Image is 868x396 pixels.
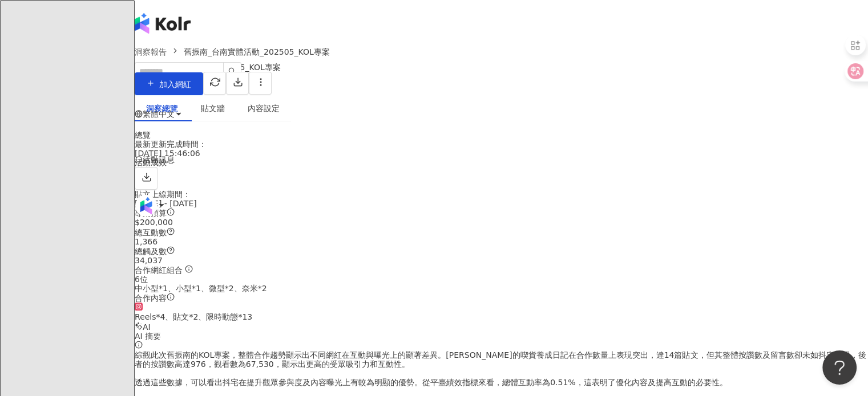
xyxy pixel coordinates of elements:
[143,155,175,164] span: 活動訊息
[135,322,868,350] div: AIAI 摘要
[228,67,236,75] span: search
[135,208,868,218] div: 專案預算
[135,246,868,256] div: 總觸及數
[201,102,225,115] div: 貼文牆
[184,47,330,56] span: 舊振南_台南實體活動_202505_KOL專案
[135,13,191,34] img: logo
[135,199,868,208] div: [DATE] - [DATE]
[135,190,868,199] div: 貼文上線期間 ：
[135,265,868,275] div: 合作網紅組合
[135,312,868,321] div: Reels*4、貼文*2、限時動態*13
[248,102,280,115] div: 內容設定
[135,158,868,167] div: 活動成效
[135,237,868,246] div: 1,366
[135,284,868,293] div: 中小型*1、小型*1、微型*2、奈米*2
[135,149,868,158] div: [DATE] 15:46:06
[132,46,169,58] a: 洞察報告
[135,140,868,149] div: 最新更新完成時間 ：
[135,227,868,237] div: 總互動數
[159,80,191,89] span: 加入網紅
[135,293,868,303] div: 合作內容
[822,350,857,385] iframe: Help Scout Beacon - Open
[146,102,178,115] div: 洞察總覽
[135,322,868,332] div: AI
[135,256,868,265] div: 34,037
[135,195,157,217] img: Kolr%20app%20icon%20%281%29.png
[135,72,203,95] button: 加入網紅
[135,218,868,227] div: $200,000
[135,275,868,284] div: 6 位
[135,332,868,341] div: AI 摘要
[135,130,868,140] div: 總覽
